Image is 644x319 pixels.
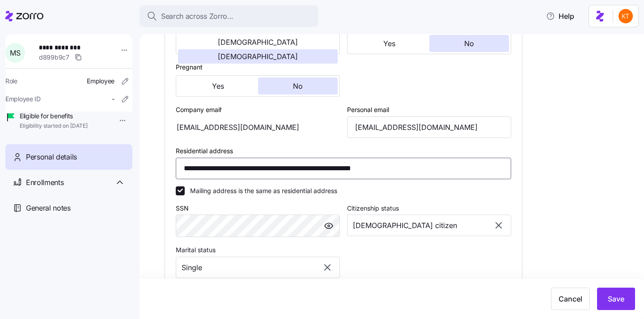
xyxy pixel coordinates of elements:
label: Personal email [347,105,389,115]
span: [DEMOGRAPHIC_DATA] [218,39,298,46]
span: Eligible for benefits [20,112,88,121]
span: Employee [87,77,114,86]
button: Cancel [551,288,590,310]
span: Enrollments [26,177,64,188]
span: Role [5,77,17,86]
label: Company email [176,105,224,115]
input: Email [347,116,511,138]
span: Help [546,11,574,22]
span: No [464,40,474,47]
span: Yes [212,82,224,90]
span: General notes [26,203,71,214]
span: Employee ID [5,95,41,103]
span: Search across Zorro... [161,11,233,22]
input: Select citizenship status [347,215,511,236]
span: Cancel [559,293,582,304]
button: Save [597,288,635,310]
span: Yes [383,40,395,47]
span: No [293,82,303,90]
label: Mailing address is the same as residential address [185,186,337,195]
label: Residential address [176,146,233,156]
span: M S [10,49,20,56]
span: Save [608,293,624,304]
button: Help [539,7,581,25]
span: Personal details [26,151,77,163]
label: Citizenship status [347,203,399,213]
span: d899b9c7 [39,53,69,62]
span: Eligibility started on [DATE] [20,122,88,130]
button: Search across Zorro... [140,5,318,27]
img: aad2ddc74cf02b1998d54877cdc71599 [619,9,633,23]
span: [DEMOGRAPHIC_DATA] [218,53,298,60]
span: - [112,95,114,103]
input: Select marital status [176,257,340,278]
label: SSN [176,203,189,213]
label: Pregnant [176,62,203,72]
label: Marital status [176,245,216,255]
